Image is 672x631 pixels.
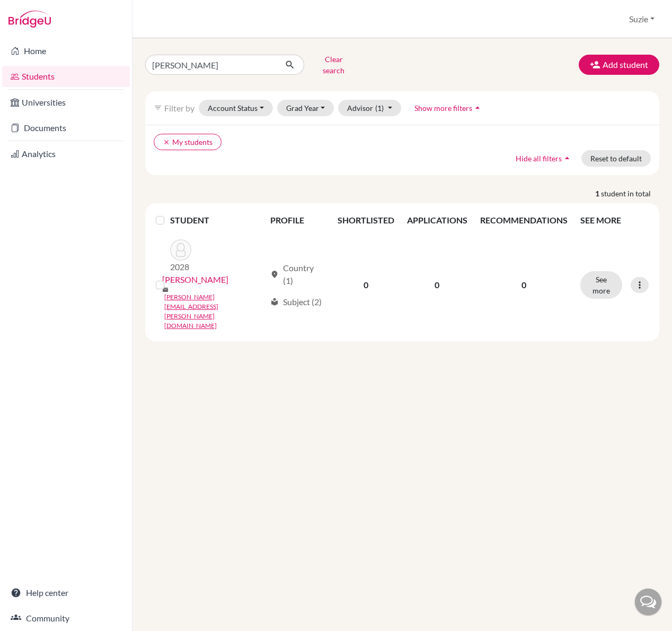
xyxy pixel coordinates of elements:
i: arrow_drop_up [562,153,572,163]
span: Filter by [164,103,194,113]
button: Add student [579,55,659,75]
a: [PERSON_NAME][EMAIL_ADDRESS][PERSON_NAME][DOMAIN_NAME] [164,292,266,331]
button: Advisor(1) [338,100,401,116]
button: Grad Year [277,100,334,116]
button: Show more filtersarrow_drop_up [405,100,492,116]
button: Hide all filtersarrow_drop_up [507,150,581,167]
button: Account Status [199,100,273,116]
a: Help center [2,582,130,603]
span: mail [162,287,169,293]
button: Clear search [304,51,363,79]
span: local_library [270,298,279,306]
span: location_on [270,270,279,279]
a: Analytics [2,143,130,165]
th: SEE MORE [574,208,655,233]
td: 0 [401,233,474,337]
div: Subject (2) [270,296,322,308]
th: STUDENT [170,208,264,233]
span: Hide all filters [516,154,562,163]
strong: 1 [595,188,601,199]
i: filter_list [154,103,162,112]
a: Documents [2,117,130,139]
button: Reset to default [581,150,651,167]
button: Suzie [624,9,659,29]
i: arrow_drop_up [472,102,483,113]
a: Universities [2,92,130,113]
button: See more [580,271,622,299]
th: APPLICATIONS [401,208,474,233]
span: student in total [601,188,659,199]
a: Students [2,66,130,87]
a: Home [2,40,130,62]
p: 0 [480,279,568,291]
span: Show more filters [414,103,472,113]
a: Community [2,608,130,629]
span: (1) [375,103,384,113]
img: Bridge-U [8,11,51,28]
th: SHORTLISTED [331,208,401,233]
button: clearMy students [154,134,222,150]
i: clear [163,139,170,146]
a: [PERSON_NAME] [162,273,228,286]
input: Find student by name... [145,55,277,75]
img: Woo, Rachel [170,239,191,261]
td: 0 [331,233,401,337]
p: 2028 [170,261,191,273]
th: RECOMMENDATIONS [474,208,574,233]
div: Country (1) [270,262,325,287]
th: PROFILE [264,208,331,233]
